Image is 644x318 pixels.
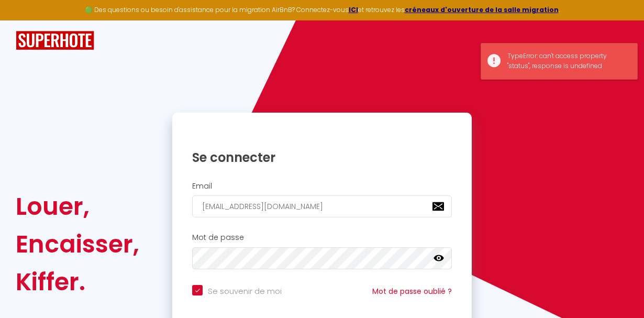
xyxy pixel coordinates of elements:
div: Kiffer. [16,263,139,301]
div: Louer, [16,188,139,225]
div: Encaisser, [16,225,139,263]
a: ICI [349,5,358,14]
a: créneaux d'ouverture de la salle migration [405,5,559,14]
img: SuperHote logo [16,31,94,50]
h1: Se connecter [192,149,452,166]
h2: Email [192,182,452,191]
a: Mot de passe oublié ? [372,286,452,297]
div: TypeError: can't access property "status", response is undefined [507,51,627,71]
input: Ton Email [192,195,452,217]
h2: Mot de passe [192,233,452,242]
